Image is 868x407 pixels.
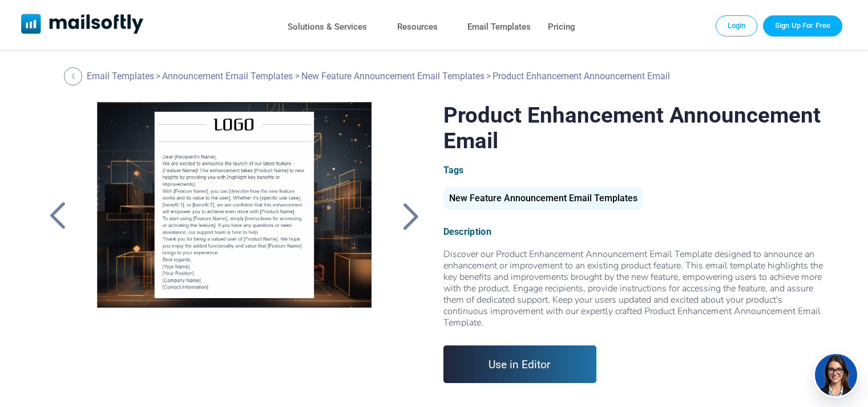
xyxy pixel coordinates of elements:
[43,201,72,231] a: Back
[443,248,823,329] span: Discover our Product Enhancement Announcement Email Template designed to announce an enhancement ...
[716,15,758,36] a: Login
[396,201,425,231] a: Back
[548,19,575,35] a: Pricing
[82,102,387,387] a: Product Enhancement Announcement Email
[443,197,643,202] a: New Feature Announcement Email Templates
[763,15,842,36] a: Trial
[301,71,485,82] a: New Feature Announcement Email Templates
[87,71,154,82] a: Email Templates
[443,187,643,209] div: New Feature Announcement Email Templates
[443,165,825,176] div: Tags
[443,345,597,383] a: Use in Editor
[443,102,825,153] h1: Product Enhancement Announcement Email
[397,19,438,35] a: Resources
[21,14,144,36] a: Mailsoftly
[162,71,293,82] a: Announcement Email Templates
[467,19,531,35] a: Email Templates
[288,19,367,35] a: Solutions & Services
[64,67,85,86] a: Back
[443,226,825,237] div: Description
